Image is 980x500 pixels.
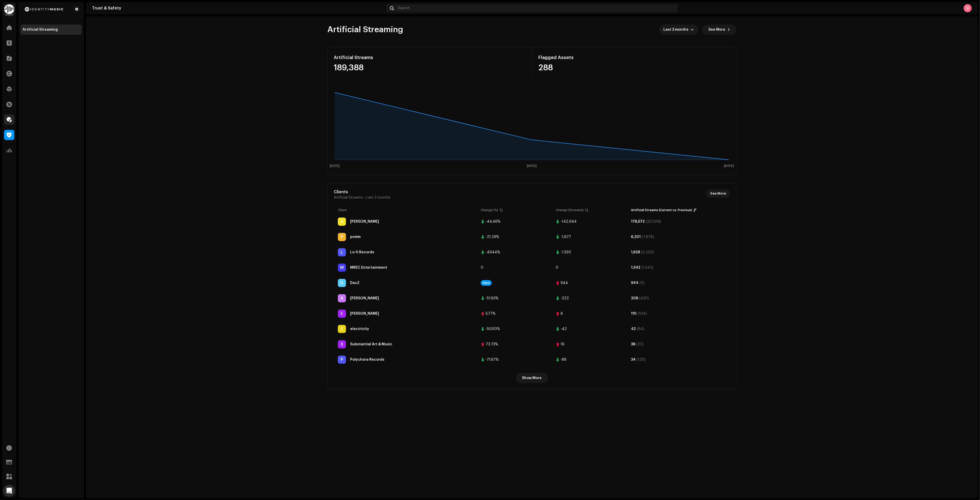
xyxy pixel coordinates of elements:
[631,327,636,331] div: 42
[639,297,649,300] div: (430)
[481,296,548,300] span: -51.63
[641,251,654,254] div: (3,220)
[639,281,644,285] div: (0)
[538,53,574,62] div: Flagged Assets
[3,485,15,497] div: Open Intercom Messenger
[631,208,692,213] div: Artificial Streams (Current vs. Previous)
[631,343,635,346] div: 38
[334,196,363,200] span: Artificial Streams
[556,342,623,346] span: 16
[486,343,498,346] div: 72.73%
[334,53,373,62] div: Artificial Streams
[350,358,384,361] div: Polychora Records
[702,25,737,35] button: See More
[631,220,645,223] div: 178,572
[350,266,387,269] div: MREC Entertainment
[636,343,643,346] div: (22)
[561,220,577,223] div: -142,944
[23,6,65,12] img: 2d8271db-5505-4223-b535-acbbe3973654
[561,312,563,315] div: 6
[556,327,623,331] span: -42
[327,25,403,35] span: Artificial Streaming
[334,64,526,72] div: 189,388
[334,189,391,195] div: Clients
[338,279,346,287] div: D
[631,297,638,300] div: 208
[631,266,640,269] div: 1,542
[631,251,640,254] div: 1,628
[556,208,584,213] div: Change (Streams)
[338,218,346,226] div: A
[631,358,636,361] div: 34
[338,310,346,318] div: E
[538,64,730,72] div: 288
[561,235,571,239] div: -1,677
[486,297,498,300] div: -51.63%
[556,281,623,285] span: 944
[486,235,499,239] div: -21.29%
[706,189,730,198] button: See More
[556,220,623,224] span: -142944
[486,220,500,223] div: -44.46%
[486,358,499,361] div: -71.67%
[4,4,14,14] img: 0f74c21f-6d1c-4dbc-9196-dbddad53419e
[556,358,623,362] span: -86
[964,4,972,12] div: D
[350,220,379,223] div: Alexa ASMR
[561,358,567,361] div: -86
[481,235,548,239] span: -21.29
[338,325,346,333] div: E
[350,297,379,300] div: Aniruddha Harishchandra Karne
[481,220,548,224] span: -44.46
[486,251,500,254] div: -49.44%
[350,235,361,239] div: pvmm
[338,356,346,364] div: P
[556,266,559,269] div: 0
[481,312,548,316] span: 5.77
[637,358,645,361] div: (120)
[631,281,638,285] div: 944
[23,28,58,32] div: Artificial Streaming
[338,233,346,241] div: P
[364,196,365,200] span: •
[350,251,374,254] div: Lo-fi Records
[481,208,498,213] div: Change (%)
[350,312,379,315] div: Emily Watts
[561,327,567,331] div: -42
[527,164,537,168] text: [DATE]
[481,280,492,286] div: New
[398,6,410,10] span: Search
[350,327,369,331] div: electricity
[646,220,661,223] div: (321,516)
[350,343,392,346] div: Substantial Art & Music
[642,235,654,239] div: (7,878)
[486,312,496,315] div: 5.77%
[556,250,623,254] span: -1592
[631,235,641,239] div: 6,201
[481,250,548,254] span: -49.44
[350,281,360,285] div: DavZ
[556,312,623,316] span: 6
[92,6,384,10] div: Trust & Safety
[561,297,569,300] div: -222
[637,327,644,331] div: (84)
[486,327,500,331] div: -50.00%
[338,340,346,348] div: S
[556,296,623,300] span: -222
[561,251,571,254] div: -1,592
[330,164,340,168] text: [DATE]
[366,196,391,200] span: Last 3 months
[481,266,548,269] span: 0
[638,312,647,315] div: (104)
[556,235,623,239] span: -1677
[561,281,568,285] div: 944
[663,25,691,35] span: Last 3 months
[481,358,548,362] span: -71.67
[522,373,542,383] span: Show More
[708,25,725,35] span: See More
[338,264,346,272] div: M
[556,266,623,269] span: 0
[641,266,653,269] div: (1,542)
[338,248,346,256] div: L
[724,164,734,168] text: [DATE]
